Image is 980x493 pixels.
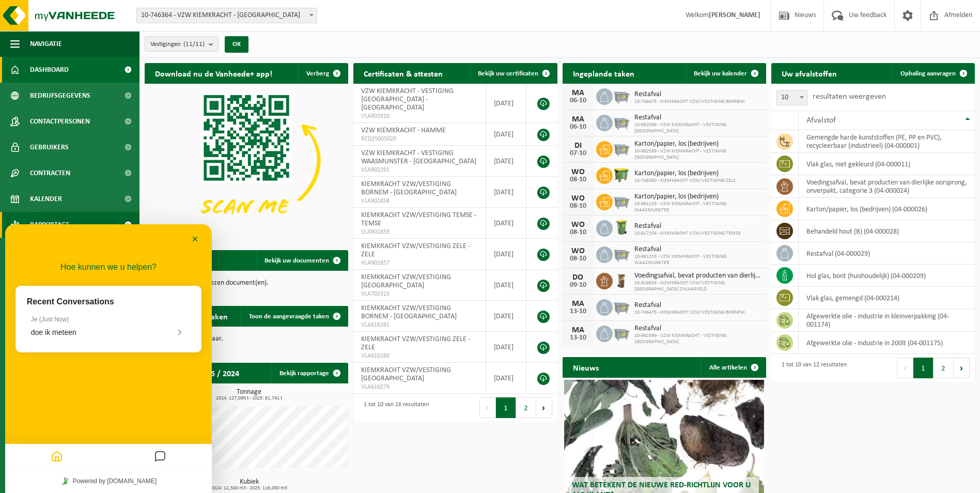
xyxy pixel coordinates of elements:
[361,127,446,134] span: VZW KIEMKRACHT - HAMME
[799,175,975,198] td: voedingsafval, bevat producten van dierlijke oorsprong, onverpakt, categorie 3 (04-000024)
[361,321,477,329] span: VLA616281
[897,358,913,378] button: Previous
[568,300,588,308] div: MA
[799,198,975,220] td: karton/papier, los (bedrijven) (04-000026)
[361,112,477,120] span: VLA902910
[568,176,588,183] div: 08-10
[613,271,630,289] img: WB-0140-HPE-BN-01
[183,41,205,48] count: (11/11)
[361,383,477,391] span: VLA616279
[361,149,476,165] span: VZW KIEMKRACHT - VESTIGING WAASMUNSTER - [GEOGRAPHIC_DATA]
[150,479,348,491] h3: Kubiek
[613,219,630,236] img: WB-0240-HPE-GN-50
[771,63,847,83] h2: Uw afvalstoffen
[634,280,761,292] span: 10-828839 - KIEMKRACHT VZW/VESTIGING [GEOGRAPHIC_DATA] ZWAARVELD
[150,396,348,401] span: 2024: 127,090 t - 2025: 81,741 t
[486,239,527,270] td: [DATE]
[634,201,761,213] span: 10-961233 - VZW KIEMKRACHT - VESTIGING WAASMUNSTER
[486,208,527,239] td: [DATE]
[486,363,527,394] td: [DATE]
[568,273,588,282] div: DO
[271,363,347,383] a: Bekijk rapportage
[634,99,745,105] span: 10-746475 - KIEMKRACHT VZW/VESTIGING BORNEM
[145,63,283,83] h2: Download nu de Vanheede+ app!
[613,113,630,131] img: WB-2500-GAL-GY-01
[136,8,317,23] span: 10-746364 - VZW KIEMKRACHT - HAMME
[568,194,588,203] div: WO
[568,308,588,315] div: 13-10
[361,366,451,382] span: KIEMKRACHT VZW/VESTIGING [GEOGRAPHIC_DATA]
[225,36,248,53] button: OK
[265,257,329,264] span: Bekijk uw documenten
[892,63,974,84] a: Ophaling aanvragen
[486,123,527,146] td: [DATE]
[30,83,90,109] span: Bedrijfsgegevens
[536,397,552,418] button: Next
[361,166,477,174] span: VLA902291
[634,272,761,280] span: Voedingsafval, bevat producten van dierlijke oorsprong, onverpakt, categorie 3
[686,63,765,84] a: Bekijk uw kalender
[43,223,60,243] button: Home
[361,180,457,196] span: KIEMKRACHT VZW/VESTIGING BORNEM - [GEOGRAPHIC_DATA]
[634,222,741,230] span: Restafval
[568,334,588,342] div: 13-10
[634,301,745,310] span: Restafval
[799,309,975,332] td: afgewerkte olie - industrie in kleinverpakking (04-001174)
[568,150,588,157] div: 07-10
[634,90,745,99] span: Restafval
[568,229,588,236] div: 08-10
[813,93,886,101] label: resultaten weergeven
[568,203,588,210] div: 08-10
[563,357,609,377] h2: Nieuws
[30,57,69,83] span: Dashboard
[613,192,630,210] img: WB-2500-GAL-GY-01
[634,193,761,201] span: Karton/papier, los (bedrijven)
[361,335,470,351] span: KIEMKRACHT VZW/VESTIGING ZELE - ZELE
[799,153,975,175] td: vlak glas, niet gekleurd (04-000011)
[634,333,761,345] span: 10-982599 - VZW KIEMKRACHT - VESTIGING [GEOGRAPHIC_DATA]
[361,352,477,360] span: VLA616280
[496,397,516,418] button: 1
[613,166,630,183] img: WB-1100-HPE-GN-50
[806,116,836,125] span: Afvalstof
[634,140,761,148] span: Karton/papier, los (bedrijven)
[954,358,970,378] button: Next
[634,310,745,316] span: 10-746475 - KIEMKRACHT VZW/VESTIGING BORNEM
[799,265,975,287] td: hol glas, bont (huishoudelijk) (04-000209)
[799,287,975,309] td: vlak glas, gemengd (04-000214)
[934,358,954,378] button: 2
[634,230,741,237] span: 10-817154 - KIEMKRACHT VZW/VESTIGING TEMSE
[634,170,736,178] span: Karton/papier, los (bedrijven)
[56,253,64,260] img: Tawky_16x16.svg
[146,223,164,243] button: Messages
[634,245,761,254] span: Restafval
[479,397,496,418] button: Previous
[361,135,477,143] span: RED25005020
[486,301,527,332] td: [DATE]
[30,31,62,57] span: Navigatie
[568,326,588,334] div: MA
[486,332,527,363] td: [DATE]
[150,486,348,491] span: 2024: 12,500 m3 - 2025: 116,000 m3
[30,212,70,238] span: Rapportage
[709,11,760,19] strong: [PERSON_NAME]
[150,37,205,52] span: Vestigingen
[52,250,155,264] a: Powered by [DOMAIN_NAME]
[516,397,536,418] button: 2
[145,36,219,52] button: Vestigingen(11/11)
[361,304,457,320] span: KIEMKRACHT VZW/VESTIGING BORNEM - [GEOGRAPHIC_DATA]
[913,358,934,378] button: 1
[298,63,347,84] button: Verberg
[241,306,347,327] a: Toon de aangevraagde taken
[634,122,761,134] span: 10-982599 - VZW KIEMKRACHT - VESTIGING [GEOGRAPHIC_DATA]
[634,114,761,122] span: Restafval
[361,290,477,298] span: VLA702323
[568,282,588,289] div: 09-10
[30,134,69,160] span: Gebruikers
[694,70,747,77] span: Bekijk uw kalender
